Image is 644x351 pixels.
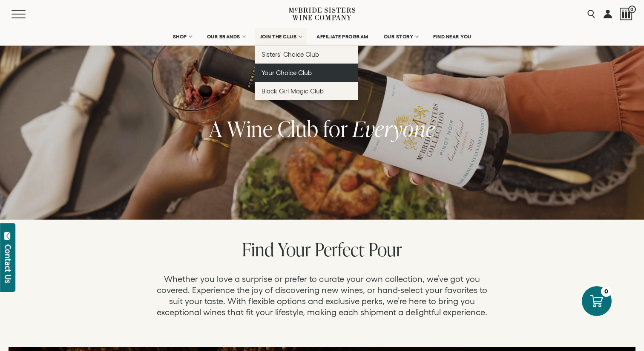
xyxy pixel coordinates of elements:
a: OUR STORY [378,28,424,45]
span: OUR STORY [384,34,414,40]
span: Your [278,237,311,262]
span: Black Girl Magic Club [262,87,324,95]
span: 0 [628,6,636,13]
span: Everyone [353,114,435,143]
span: Perfect [315,237,365,262]
span: JOIN THE CLUB [260,34,297,40]
a: Sisters' Choice Club [255,45,358,64]
span: Wine [227,114,273,143]
span: FIND NEAR YOU [433,34,471,40]
a: AFFILIATE PROGRAM [311,28,374,45]
p: Whether you love a surprise or prefer to curate your own collection, we’ve got you covered. Exper... [152,273,492,318]
span: Pour [368,237,402,262]
span: SHOP [173,34,187,40]
a: Your Choice Club [255,64,358,82]
button: Mobile Menu Trigger [11,10,42,18]
a: FIND NEAR YOU [428,28,477,45]
span: Sisters' Choice Club [262,51,319,58]
span: AFFILIATE PROGRAM [316,34,368,40]
a: OUR BRANDS [201,28,250,45]
span: for [323,114,348,143]
span: A [209,114,222,143]
a: JOIN THE CLUB [255,28,307,45]
a: SHOP [167,28,197,45]
span: Find [242,237,274,262]
a: Black Girl Magic Club [255,82,358,100]
span: Your Choice Club [262,69,312,76]
div: 0 [601,286,612,297]
div: Contact Us [4,244,12,283]
span: Club [278,114,319,143]
span: OUR BRANDS [207,34,240,40]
